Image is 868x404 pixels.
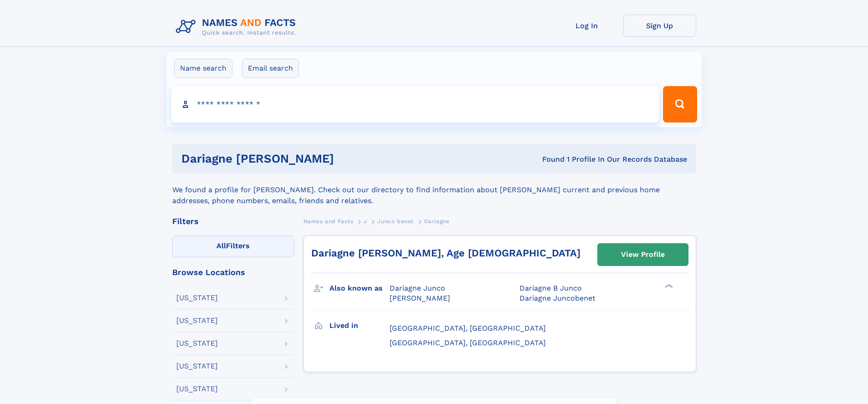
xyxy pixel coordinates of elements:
div: [US_STATE] [176,385,218,393]
div: Found 1 Profile In Our Records Database [438,154,687,164]
div: ❯ [663,283,673,289]
h1: Dariagne [PERSON_NAME] [181,153,438,164]
span: Junco benet [377,218,414,225]
div: [US_STATE] [176,340,218,347]
div: View Profile [621,244,665,265]
label: Filters [172,235,294,257]
a: View Profile [598,244,688,266]
button: Search Button [663,86,697,123]
label: Email search [242,59,299,78]
a: Log In [550,15,623,37]
a: J [364,215,367,227]
label: Name search [174,59,232,78]
input: search input [171,86,659,123]
span: Dariagne Junco [390,284,445,292]
a: Dariagne [PERSON_NAME], Age [DEMOGRAPHIC_DATA] [311,247,580,259]
span: Dariagne [424,218,450,225]
span: Dariagne B Junco [519,284,582,292]
div: Filters [172,217,294,225]
img: Logo Names and Facts [172,15,303,39]
span: All [216,241,226,250]
h3: Lived in [329,318,390,333]
div: Browse Locations [172,268,294,276]
span: J [364,218,367,225]
span: [GEOGRAPHIC_DATA], [GEOGRAPHIC_DATA] [390,324,546,332]
a: Sign Up [623,15,696,37]
div: We found a profile for [PERSON_NAME]. Check out our directory to find information about [PERSON_N... [172,174,696,206]
div: [US_STATE] [176,363,218,370]
span: [GEOGRAPHIC_DATA], [GEOGRAPHIC_DATA] [390,338,546,347]
a: Junco benet [377,215,414,227]
span: [PERSON_NAME] [390,294,450,302]
span: Dariagne Juncobenet [519,294,596,302]
div: [US_STATE] [176,294,218,302]
a: Names and Facts [303,215,354,227]
div: [US_STATE] [176,317,218,324]
h3: Also known as [329,281,390,296]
